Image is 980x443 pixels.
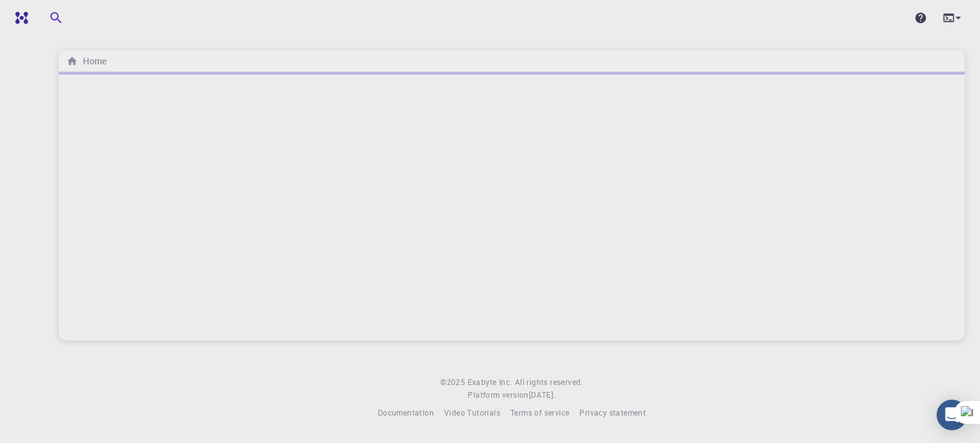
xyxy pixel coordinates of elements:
span: Documentation [378,407,434,418]
img: logo [10,11,28,24]
div: Open Intercom Messenger [937,400,967,430]
span: [DATE] . [529,389,556,400]
span: Platform version [468,389,528,402]
a: Documentation [378,407,434,419]
a: Video Tutorials [444,407,500,419]
a: [DATE]. [529,389,556,402]
h6: Home [78,54,107,68]
span: © 2025 [440,376,467,389]
a: Privacy statement [579,407,646,419]
span: Video Tutorials [444,407,500,418]
span: All rights reserved. [515,376,583,389]
a: Terms of service [510,407,569,419]
span: Exabyte Inc. [468,377,512,387]
a: Exabyte Inc. [468,376,512,389]
nav: breadcrumb [64,54,109,68]
span: Terms of service [510,407,569,418]
span: Privacy statement [579,407,646,418]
